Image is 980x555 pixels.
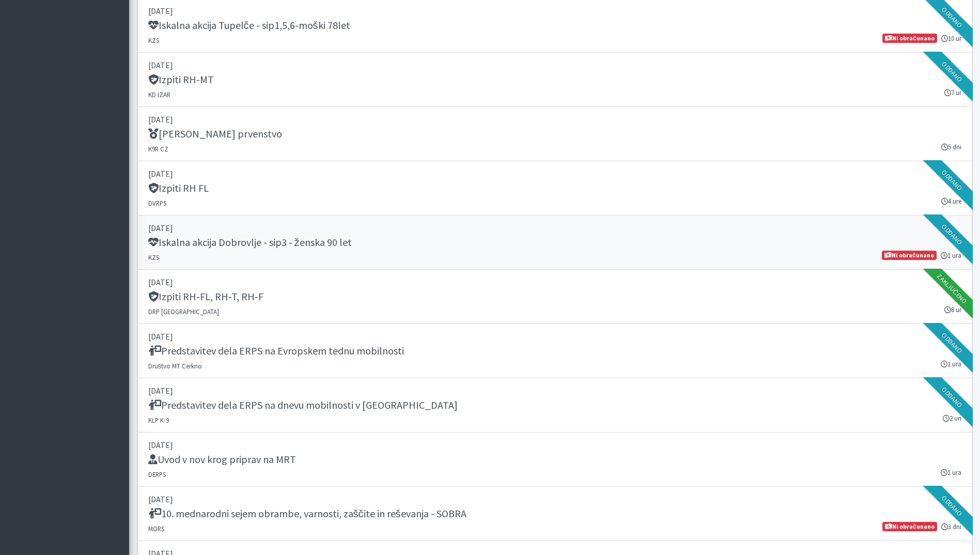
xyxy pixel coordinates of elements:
[148,307,219,316] small: DRP [GEOGRAPHIC_DATA]
[941,468,961,477] small: 1 ura
[148,59,961,71] p: [DATE]
[148,416,169,424] small: KLP K-9
[148,493,961,505] p: [DATE]
[137,161,972,215] a: [DATE] Izpiti RH FL DVRPS 4 ure Oddano
[941,142,961,152] small: 5 dni
[148,128,282,140] h5: [PERSON_NAME] prvenstvo
[148,222,961,234] p: [DATE]
[148,36,159,44] small: KZS
[148,399,458,411] h5: Predstavitev dela ERPS na dnevu mobilnosti v [GEOGRAPHIC_DATA]
[148,182,209,194] h5: Izpiti RH FL
[137,107,972,161] a: [DATE] [PERSON_NAME] prvenstvo K9R CZ 5 dni
[148,73,214,86] h5: Izpiti RH-MT
[148,167,961,180] p: [DATE]
[148,290,263,303] h5: Izpiti RH-FL, RH-T, RH-F
[137,215,972,270] a: [DATE] Iskalna akcija Dobrovlje - sip3 - ženska 90 let KZS 1 ura Ni obračunano Oddano
[137,487,972,541] a: [DATE] 10. mednarodni sejem obrambe, varnosti, zaščite in reševanja - SOBRA MORS 3 dni Ni obračun...
[148,199,166,207] small: DVRPS
[148,507,466,520] h5: 10. mednarodni sejem obrambe, varnosti, zaščite in reševanja - SOBRA
[137,53,972,107] a: [DATE] Izpiti RH-MT KD IZAR 7 ur Oddano
[148,453,296,466] h5: Uvod v nov krog priprav na MRT
[148,470,166,479] small: DERPS
[882,522,937,531] span: Ni obračunano
[137,433,972,487] a: [DATE] Uvod v nov krog priprav na MRT DERPS 1 ura
[882,34,937,43] span: Ni obračunano
[137,324,972,378] a: [DATE] Predstavitev dela ERPS na Evropskem tednu mobilnosti Društvo MT Cerkno 1 ura Oddano
[148,19,350,32] h5: Iskalna akcija Tupelče - sip1,5,6-moški 78let
[148,330,961,343] p: [DATE]
[148,145,168,153] small: K9R CZ
[148,384,961,397] p: [DATE]
[148,362,202,370] small: Društvo MT Cerkno
[148,113,961,126] p: [DATE]
[148,5,961,17] p: [DATE]
[148,276,961,288] p: [DATE]
[148,236,352,249] h5: Iskalna akcija Dobrovlje - sip3 - ženska 90 let
[148,345,404,357] h5: Predstavitev dela ERPS na Evropskem tednu mobilnosti
[148,253,159,261] small: KZS
[137,378,972,433] a: [DATE] Predstavitev dela ERPS na dnevu mobilnosti v [GEOGRAPHIC_DATA] KLP K-9 2 uri Oddano
[882,251,936,260] span: Ni obračunano
[148,90,170,99] small: KD IZAR
[137,270,972,324] a: [DATE] Izpiti RH-FL, RH-T, RH-F DRP [GEOGRAPHIC_DATA] 8 ur Zaključeno
[148,439,961,451] p: [DATE]
[148,525,164,533] small: MORS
